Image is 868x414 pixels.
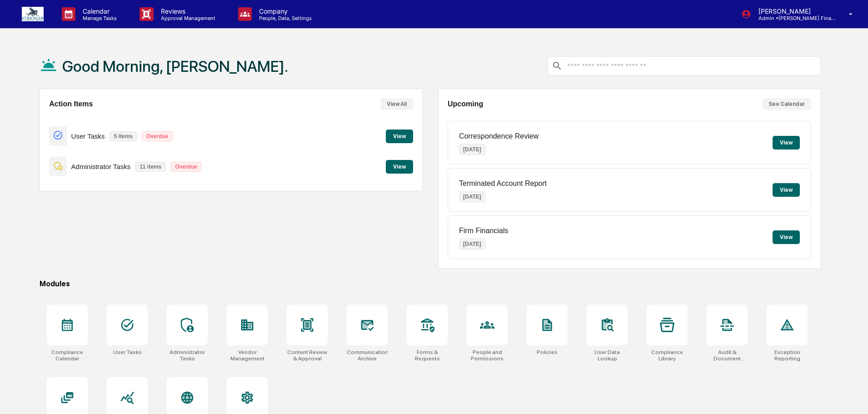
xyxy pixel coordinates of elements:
iframe: Open customer support [839,384,863,409]
p: Calendar [75,7,121,15]
p: 11 items [135,162,166,172]
button: View All [380,98,413,110]
p: User Tasks [71,132,105,140]
p: Terminated Account Report [459,180,547,188]
div: People and Permissions [467,349,508,362]
p: Overdue [170,162,202,172]
p: Admin • [PERSON_NAME] Financial Group [751,15,836,21]
p: 5 items [110,131,137,141]
div: User Tasks [113,349,142,355]
div: Communications Archive [347,349,388,362]
div: Content Review & Approval [287,349,328,362]
button: View [773,230,800,244]
p: Firm Financials [459,227,508,235]
div: Policies [537,349,558,355]
div: User Data Lookup [587,349,628,362]
p: Company [252,7,316,15]
button: View [386,160,413,174]
p: People, Data, Settings [252,15,316,21]
a: View [386,162,413,170]
p: Manage Tasks [75,15,121,21]
div: Administrator Tasks [167,349,208,362]
h2: Upcoming [448,100,483,108]
div: Vendor Management [227,349,268,362]
div: Exception Reporting [767,349,808,362]
p: [DATE] [459,144,485,155]
p: [DATE] [459,191,485,202]
button: View [386,130,413,143]
h1: Good Morning, [PERSON_NAME]. [62,57,288,75]
p: Reviews [154,7,220,15]
a: View [386,131,413,140]
p: Correspondence Review [459,132,539,140]
h2: Action Items [49,100,93,108]
div: Compliance Calendar [47,349,88,362]
div: Compliance Library [647,349,688,362]
img: logo [22,7,44,21]
button: See Calendar [762,98,811,110]
button: View [773,183,800,197]
div: Modules [40,279,821,288]
p: Administrator Tasks [71,163,131,170]
p: [PERSON_NAME] [751,7,836,15]
div: Forms & Requests [407,349,448,362]
button: View [773,136,800,150]
p: [DATE] [459,239,485,249]
p: Overdue [142,131,173,141]
p: Approval Management [154,15,220,21]
div: Audit & Document Logs [707,349,748,362]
